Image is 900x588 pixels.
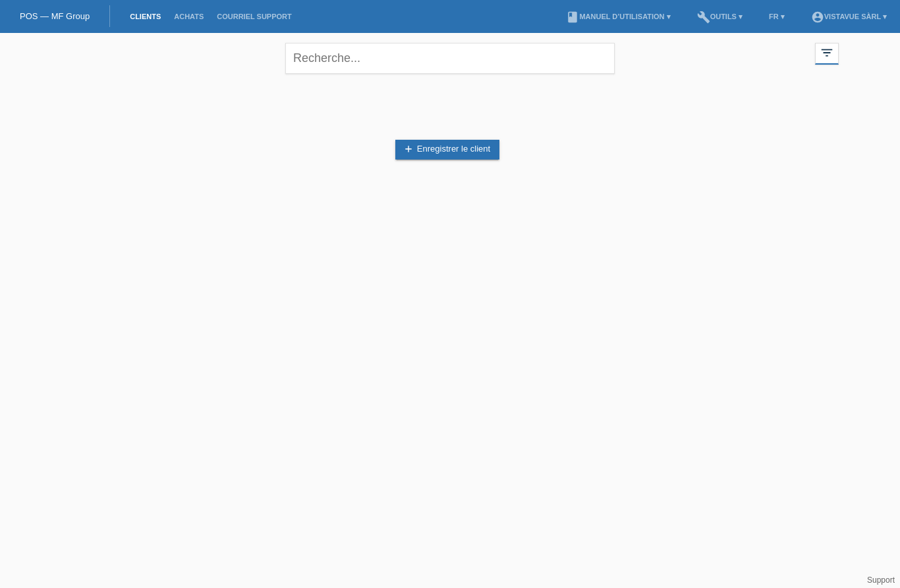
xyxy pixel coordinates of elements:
[395,140,499,160] a: addEnregistrer le client
[867,575,895,585] a: Support
[690,13,749,20] a: buildOutils ▾
[804,13,893,20] a: account_circleVistavue Sàrl ▾
[210,13,298,20] a: Courriel Support
[762,13,791,20] a: FR ▾
[559,13,677,20] a: bookManuel d’utilisation ▾
[811,11,824,24] i: account_circle
[285,43,615,74] input: Recherche...
[697,11,710,24] i: build
[820,45,834,60] i: filter_list
[123,13,167,20] a: Clients
[403,144,414,154] i: add
[20,11,90,21] a: POS — MF Group
[167,13,210,20] a: Achats
[566,11,579,24] i: book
